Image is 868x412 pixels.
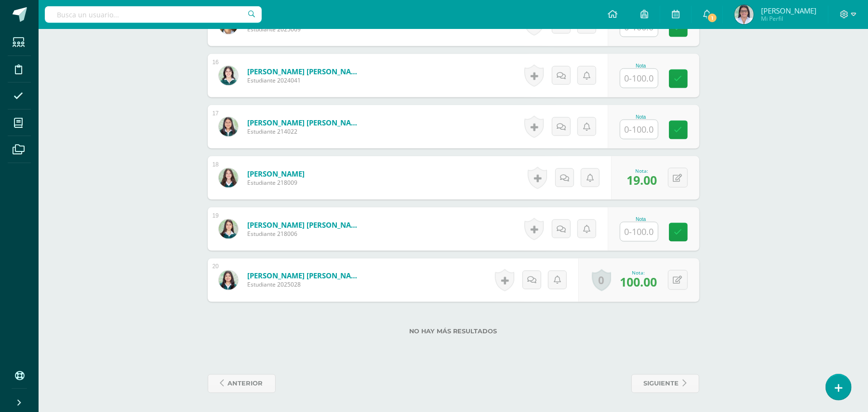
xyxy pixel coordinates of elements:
[219,168,238,188] img: bbc97aa536b1564f002ee6afb527b670.png
[247,281,363,289] span: Estudiante 2025028
[761,6,816,15] span: [PERSON_NAME]
[219,220,238,239] img: a0978d55a9d4e571642606e58a9b6d98.png
[627,167,657,174] div: Nota:
[620,63,662,69] div: Nota
[620,120,658,139] input: 0-100.0
[761,14,816,23] span: Mi Perfil
[620,270,657,276] div: Nota:
[247,271,363,281] a: [PERSON_NAME] [PERSON_NAME]
[208,374,276,393] a: anterior
[219,271,238,290] img: d9abd7a04bca839026e8d591fa2944fe.png
[247,220,363,230] a: [PERSON_NAME] [PERSON_NAME]
[734,5,754,24] img: 69aa824f1337ad42e7257fae7599adbb.png
[627,172,657,188] span: 19.00
[219,66,238,85] img: 75d9deeb5eb39d191c4714c0e1a187b5.png
[644,375,679,393] span: siguiente
[228,375,263,393] span: anterior
[247,76,363,84] span: Estudiante 2024041
[247,25,363,33] span: Estudiante 2025069
[620,222,658,241] input: 0-100.0
[247,230,363,238] span: Estudiante 218006
[620,69,658,88] input: 0-100.0
[707,13,718,23] span: 1
[620,274,657,290] span: 100.00
[631,374,699,393] a: siguiente
[247,118,363,127] a: [PERSON_NAME] [PERSON_NAME]
[208,328,699,335] label: No hay más resultados
[592,269,611,291] a: 0
[247,67,363,76] a: [PERSON_NAME] [PERSON_NAME]
[247,127,363,136] span: Estudiante 214022
[219,117,238,137] img: db876166cbb67cd75487b89dca85e204.png
[247,179,305,187] span: Estudiante 218009
[620,114,662,120] div: Nota
[247,169,305,179] a: [PERSON_NAME]
[620,217,662,222] div: Nota
[45,6,262,23] input: Busca un usuario...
